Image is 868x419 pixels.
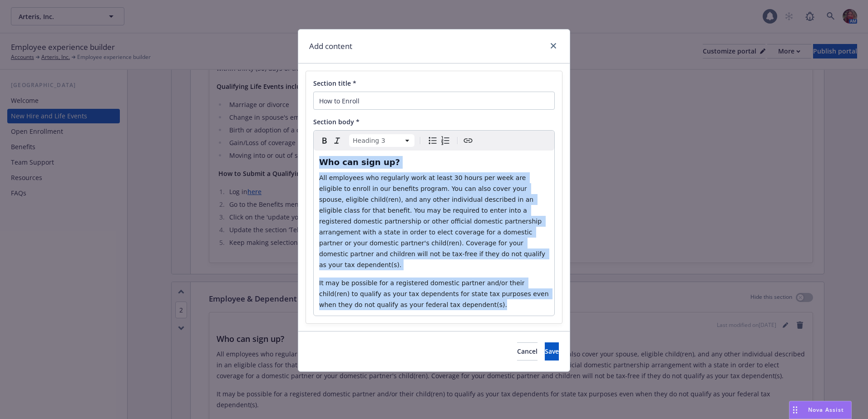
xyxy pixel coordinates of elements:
button: Bulleted list [426,134,439,147]
button: Numbered list [439,134,452,147]
span: Cancel [517,347,538,356]
button: Block type [349,134,414,147]
span: Save [545,347,559,356]
span: Nova Assist [808,406,844,414]
span: Section title * [313,79,356,88]
button: Create link [462,134,474,147]
input: Add title here [313,92,555,110]
div: Drag to move [789,401,801,419]
span: Section body * [313,117,360,126]
h1: Add content [309,40,352,52]
button: Bold [318,134,331,147]
span: It may be possible for a registered domestic partner and/or their child(ren) to qualify as your t... [319,279,551,308]
span: Who can sign up? [319,157,400,167]
span: All employees who regularly work at least 30 hours per week are eligible to enroll in our benefit... [319,174,547,268]
button: Save [545,342,559,361]
div: editable markdown [314,151,554,316]
button: Italic [331,134,344,147]
a: close [548,40,559,51]
div: toggle group [426,134,452,147]
button: Nova Assist [789,401,852,419]
button: Cancel [517,342,538,361]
